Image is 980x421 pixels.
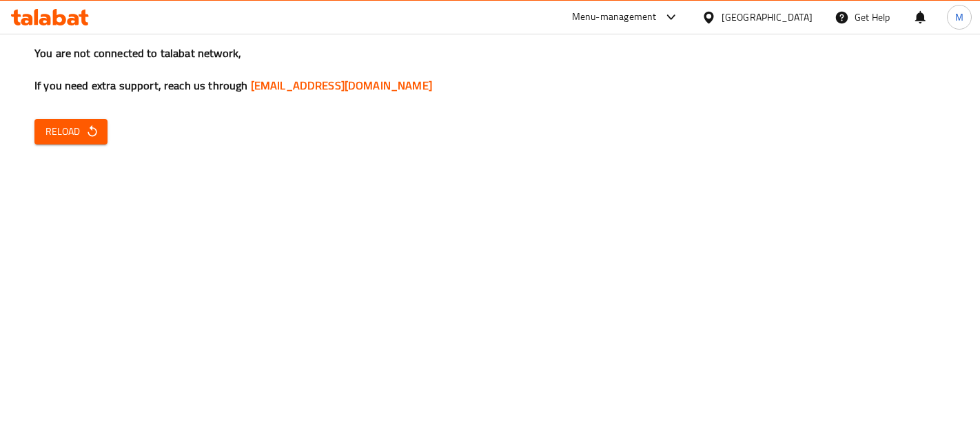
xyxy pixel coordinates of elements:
[34,119,108,144] button: Reload
[251,75,432,96] a: [EMAIL_ADDRESS][DOMAIN_NAME]
[45,123,96,140] span: Reload
[34,45,946,94] h3: You are not connected to talabat network, If you need extra support, reach us through
[722,10,813,25] div: [GEOGRAPHIC_DATA]
[572,9,657,25] div: Menu-management
[955,10,963,25] span: M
